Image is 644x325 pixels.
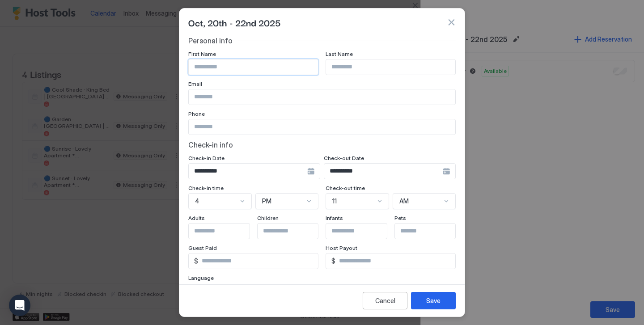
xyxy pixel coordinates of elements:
span: Host Payout [326,245,357,251]
input: Input Field [326,224,399,239]
span: Personal info [188,36,233,45]
span: AM [399,197,409,205]
span: Check-in time [188,185,224,191]
input: Input Field [324,164,443,179]
input: Input Field [189,224,262,239]
span: Children [257,215,279,221]
span: PM [262,197,271,205]
input: Input Field [335,253,455,269]
span: Language [188,274,214,281]
span: Check-in info [188,140,233,149]
button: Save [411,292,456,309]
input: Input Field [189,89,455,105]
input: Input Field [258,224,331,239]
span: Guest Paid [188,245,217,251]
span: Phone [188,110,205,117]
input: Input Field [189,59,318,75]
span: Infants [326,215,343,221]
div: Open Intercom Messenger [9,295,30,316]
span: $ [194,257,198,265]
span: 4 [195,197,199,205]
input: Input Field [326,59,455,75]
span: Oct, 20th - 22nd 2025 [188,16,281,29]
span: Pets [394,215,406,221]
div: Save [426,296,441,305]
span: Check-out Date [324,155,364,161]
span: Adults [188,215,205,221]
span: First Name [188,51,216,57]
input: Input Field [189,164,307,179]
input: Input Field [189,119,455,135]
button: Cancel [363,292,407,309]
span: 11 [332,197,337,205]
input: Input Field [198,253,318,269]
div: Cancel [375,296,395,305]
input: Input Field [395,224,468,239]
span: Email [188,80,202,87]
span: $ [331,257,335,265]
span: Check-in Date [188,155,225,161]
span: Last Name [326,51,353,57]
span: Check-out time [326,185,365,191]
